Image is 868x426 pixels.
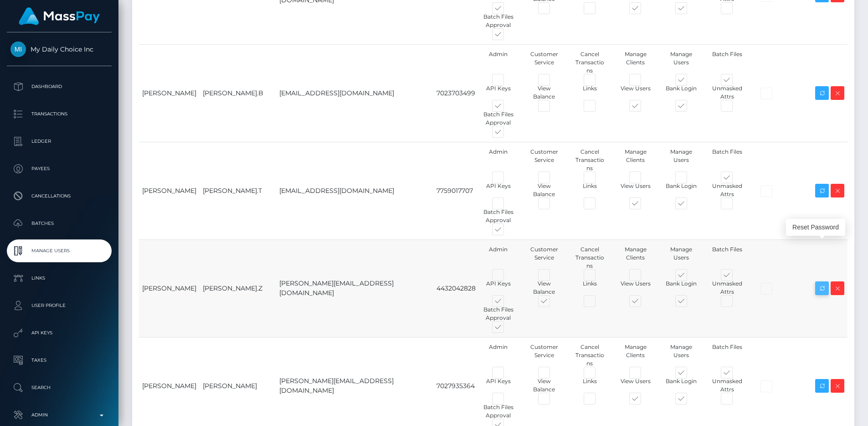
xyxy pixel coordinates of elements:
[7,376,112,399] a: Search
[10,244,108,258] p: Manage Users
[7,103,112,125] a: Transactions
[10,326,108,340] p: API Keys
[658,245,704,270] div: Manage Users
[704,182,750,198] div: Unmasked Attrs
[475,50,521,75] div: Admin
[704,343,750,368] div: Batch Files
[10,80,108,94] p: Dashboard
[7,185,112,208] a: Cancellations
[658,182,704,198] div: Bank Login
[786,219,845,236] div: Reset Password
[704,377,750,394] div: Unmasked Attrs
[7,75,112,98] a: Dashboard
[658,84,704,101] div: Bank Login
[139,44,200,142] td: [PERSON_NAME]
[704,148,750,172] div: Batch Files
[704,50,750,75] div: Batch Files
[475,280,521,296] div: API Keys
[7,157,112,180] a: Payees
[704,245,750,270] div: Batch Files
[658,148,704,172] div: Manage Users
[10,42,26,57] img: My Daily Choice Inc
[433,142,479,239] td: 7759017707
[521,148,567,172] div: Customer Service
[567,245,612,270] div: Cancel Transactions
[658,377,704,394] div: Bank Login
[567,280,612,296] div: Links
[433,239,479,337] td: 4432042828
[19,7,100,25] img: MassPay Logo
[658,343,704,368] div: Manage Users
[7,322,112,344] a: API Keys
[521,50,567,75] div: Customer Service
[521,245,567,270] div: Customer Service
[200,142,276,239] td: [PERSON_NAME].T
[475,377,521,394] div: API Keys
[521,343,567,368] div: Customer Service
[521,84,567,101] div: View Balance
[567,182,612,198] div: Links
[613,377,658,394] div: View Users
[475,403,521,420] div: Batch Files Approval
[475,245,521,270] div: Admin
[613,182,658,198] div: View Users
[276,44,433,142] td: [EMAIL_ADDRESS][DOMAIN_NAME]
[7,212,112,235] a: Batches
[475,306,521,322] div: Batch Files Approval
[475,343,521,368] div: Admin
[613,148,658,172] div: Manage Clients
[10,299,108,312] p: User Profile
[7,130,112,153] a: Ledger
[658,50,704,75] div: Manage Users
[7,45,112,53] span: My Daily Choice Inc
[276,142,433,239] td: [EMAIL_ADDRESS][DOMAIN_NAME]
[475,148,521,172] div: Admin
[10,189,108,203] p: Cancellations
[567,148,612,172] div: Cancel Transactions
[10,353,108,367] p: Taxes
[475,208,521,224] div: Batch Files Approval
[704,280,750,296] div: Unmasked Attrs
[475,13,521,29] div: Batch Files Approval
[139,142,200,239] td: [PERSON_NAME]
[613,280,658,296] div: View Users
[10,381,108,395] p: Search
[475,110,521,127] div: Batch Files Approval
[10,162,108,176] p: Payees
[613,343,658,368] div: Manage Clients
[200,239,276,337] td: [PERSON_NAME].Z
[613,50,658,75] div: Manage Clients
[7,349,112,372] a: Taxes
[521,280,567,296] div: View Balance
[10,408,108,422] p: Admin
[613,245,658,270] div: Manage Clients
[433,44,479,142] td: 7023703499
[567,343,612,368] div: Cancel Transactions
[658,280,704,296] div: Bank Login
[567,377,612,394] div: Links
[613,84,658,101] div: View Users
[7,267,112,290] a: Links
[475,182,521,198] div: API Keys
[10,217,108,230] p: Batches
[521,182,567,198] div: View Balance
[567,50,612,75] div: Cancel Transactions
[521,377,567,394] div: View Balance
[704,84,750,101] div: Unmasked Attrs
[200,44,276,142] td: [PERSON_NAME].B
[7,294,112,317] a: User Profile
[139,239,200,337] td: [PERSON_NAME]
[10,107,108,121] p: Transactions
[567,84,612,101] div: Links
[10,271,108,285] p: Links
[475,84,521,101] div: API Keys
[7,239,112,262] a: Manage Users
[10,135,108,148] p: Ledger
[276,239,433,337] td: [PERSON_NAME][EMAIL_ADDRESS][DOMAIN_NAME]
